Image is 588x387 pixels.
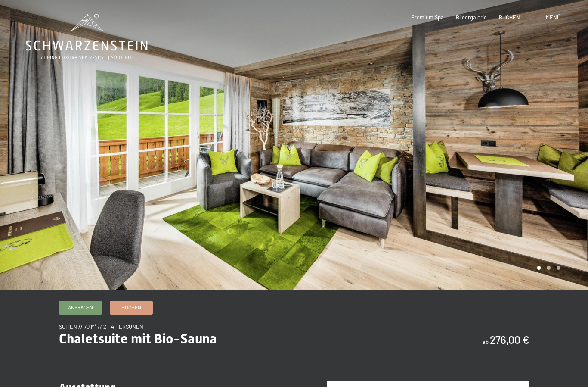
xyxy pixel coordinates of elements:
a: Anfragen [59,301,102,314]
a: BUCHEN [499,14,520,21]
span: Buchen [121,304,141,311]
a: Bildergalerie [456,14,487,21]
a: Buchen [110,301,152,314]
span: Suiten // 70 m² // 2 - 4 Personen [59,323,143,330]
a: Premium Spa [411,14,444,21]
span: ab [483,338,489,345]
span: Menü [546,14,560,21]
b: 276,00 € [490,334,529,346]
span: Anfragen [68,304,93,311]
span: Chaletsuite mit Bio-Sauna [59,331,217,347]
